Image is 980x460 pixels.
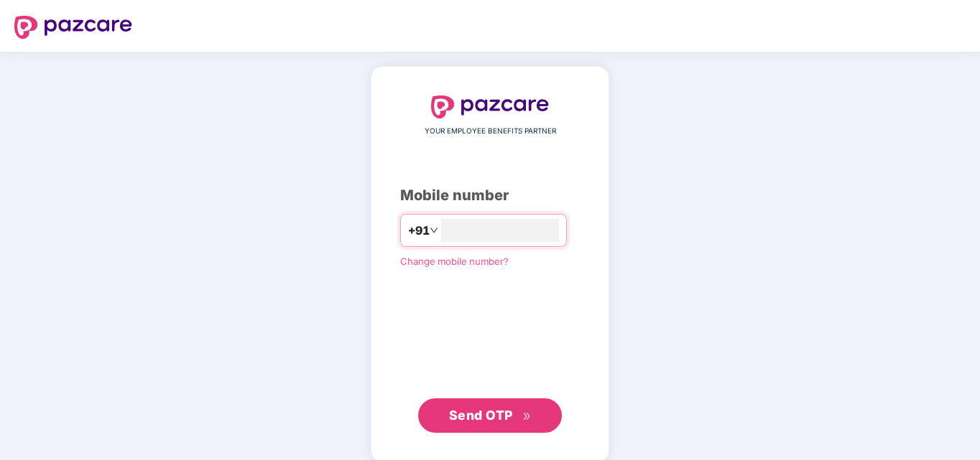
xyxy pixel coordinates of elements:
[400,184,580,207] div: Mobile number
[431,95,549,118] img: logo
[425,126,556,137] span: YOUR EMPLOYEE BENEFITS PARTNER
[418,398,562,433] button: Send OTPdouble-right
[522,412,532,421] span: double-right
[449,408,513,423] span: Send OTP
[430,226,438,235] span: down
[400,255,509,267] a: Change mobile number?
[14,16,132,39] img: logo
[408,222,430,240] span: +91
